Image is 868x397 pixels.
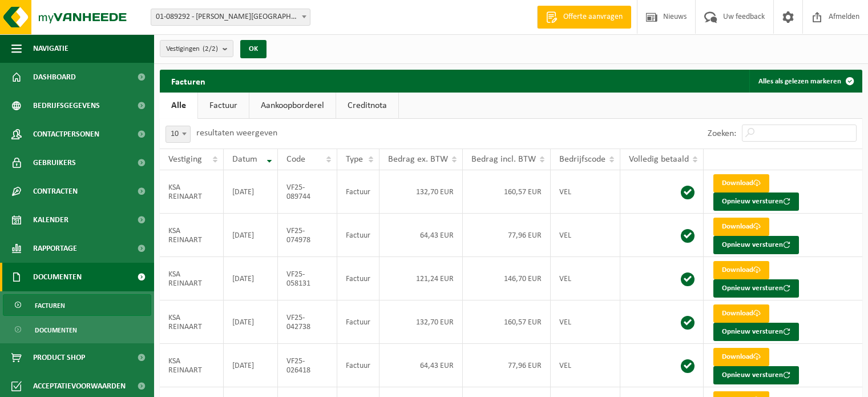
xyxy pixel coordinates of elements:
td: KSA REINAART [160,300,224,344]
button: Alles als gelezen markeren [749,70,861,93]
button: Opnieuw versturen [713,323,799,341]
span: 01-089292 - KSA REINAART - BELSELE [151,9,310,25]
span: Documenten [33,263,82,291]
a: Factuur [198,93,249,119]
count: (2/2) [203,45,218,53]
span: 10 [166,126,190,142]
td: 64,43 EUR [380,344,463,387]
button: Opnieuw versturen [713,236,799,254]
td: 121,24 EUR [380,257,463,300]
span: Code [286,155,305,164]
td: VEL [551,257,620,300]
button: Opnieuw versturen [713,366,799,384]
a: Download [713,218,769,236]
td: 77,96 EUR [463,344,551,387]
span: 01-089292 - KSA REINAART - BELSELE [151,9,310,26]
td: Factuur [337,214,380,257]
td: 160,57 EUR [463,170,551,214]
td: [DATE] [224,344,278,387]
button: Vestigingen(2/2) [160,40,233,57]
span: Documenten [35,319,77,341]
span: Vestiging [168,155,202,164]
td: [DATE] [224,300,278,344]
td: VF25-042738 [278,300,337,344]
td: 132,70 EUR [380,300,463,344]
td: 132,70 EUR [380,170,463,214]
td: Factuur [337,344,380,387]
span: Facturen [35,295,65,316]
a: Download [713,348,769,366]
span: Contracten [33,177,78,206]
a: Download [713,261,769,279]
button: Opnieuw versturen [713,193,799,211]
td: KSA REINAART [160,344,224,387]
a: Documenten [3,319,151,340]
span: Type [346,155,363,164]
a: Aankoopborderel [249,93,336,119]
span: Bedrag ex. BTW [388,155,448,164]
td: Factuur [337,257,380,300]
a: Alle [160,93,197,119]
span: Vestigingen [166,41,218,58]
td: 77,96 EUR [463,214,551,257]
td: [DATE] [224,257,278,300]
span: Bedrag incl. BTW [471,155,536,164]
td: 64,43 EUR [380,214,463,257]
a: Download [713,174,769,193]
span: Offerte aanvragen [560,11,625,23]
td: KSA REINAART [160,214,224,257]
td: Factuur [337,170,380,214]
a: Download [713,304,769,323]
td: KSA REINAART [160,170,224,214]
span: 10 [165,126,191,143]
td: [DATE] [224,214,278,257]
span: Bedrijfscode [559,155,605,164]
button: OK [240,40,267,58]
span: Bedrijfsgegevens [33,91,100,120]
span: Product Shop [33,343,85,372]
td: 160,57 EUR [463,300,551,344]
td: VEL [551,300,620,344]
td: VF25-026418 [278,344,337,387]
span: Dashboard [33,63,76,91]
h2: Facturen [160,70,217,92]
span: Navigatie [33,34,68,63]
span: Gebruikers [33,149,76,177]
span: Contactpersonen [33,120,99,149]
td: VEL [551,170,620,214]
span: Volledig betaald [629,155,689,164]
label: resultaten weergeven [196,129,277,138]
td: 146,70 EUR [463,257,551,300]
td: VF25-089744 [278,170,337,214]
td: VEL [551,344,620,387]
label: Zoeken: [708,129,736,138]
td: VEL [551,214,620,257]
td: Factuur [337,300,380,344]
td: VF25-058131 [278,257,337,300]
a: Creditnota [336,93,398,119]
td: KSA REINAART [160,257,224,300]
span: Rapportage [33,234,77,263]
button: Opnieuw versturen [713,279,799,298]
a: Facturen [3,294,151,316]
td: VF25-074978 [278,214,337,257]
td: [DATE] [224,170,278,214]
span: Datum [232,155,257,164]
a: Offerte aanvragen [537,6,631,29]
span: Kalender [33,206,68,234]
